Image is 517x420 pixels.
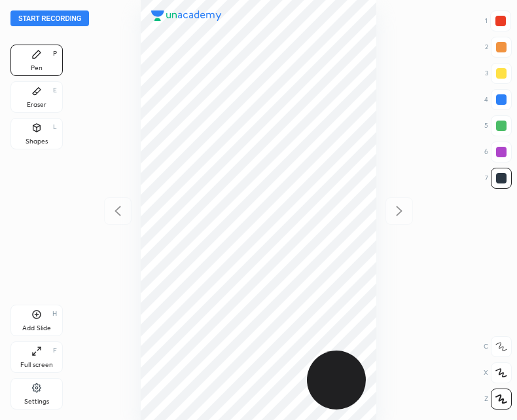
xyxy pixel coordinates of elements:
div: Shapes [26,138,48,145]
div: 2 [485,37,512,58]
div: P [53,50,57,57]
div: F [53,347,57,354]
div: E [53,87,57,94]
div: 6 [484,142,512,162]
div: Add Slide [22,325,51,332]
div: Full screen [20,362,53,368]
div: 4 [484,89,512,110]
div: Eraser [27,102,46,108]
div: X [484,362,512,383]
img: logo.38c385cc.svg [151,10,222,21]
div: 5 [484,115,512,136]
div: C [484,336,512,357]
div: Pen [31,65,43,71]
div: H [52,311,57,317]
div: 1 [485,10,511,31]
div: 3 [485,63,512,84]
button: Start recording [10,10,89,26]
div: L [53,124,57,130]
div: Z [484,389,512,410]
div: 7 [485,168,512,189]
div: Settings [24,398,49,405]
